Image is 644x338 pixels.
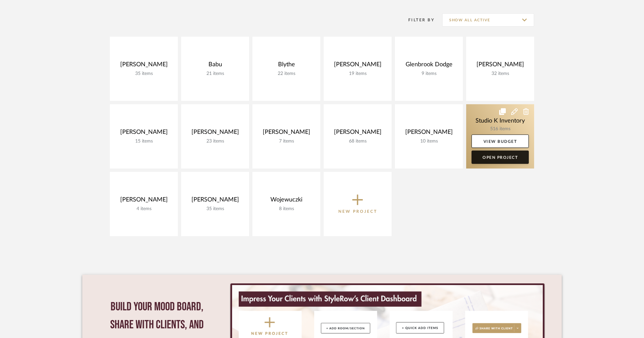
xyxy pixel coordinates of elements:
[400,139,458,144] div: 10 items
[472,71,529,77] div: 32 items
[329,129,386,139] div: [PERSON_NAME]
[258,129,315,139] div: [PERSON_NAME]
[258,139,315,144] div: 7 items
[400,17,435,23] div: Filter By
[258,61,315,71] div: Blythe
[186,139,244,144] div: 23 items
[115,196,172,206] div: [PERSON_NAME]
[472,61,529,71] div: [PERSON_NAME]
[115,71,172,77] div: 35 items
[186,206,244,212] div: 35 items
[115,139,172,144] div: 15 items
[324,172,392,236] button: New Project
[186,71,244,77] div: 21 items
[472,151,529,164] a: Open Project
[329,61,386,71] div: [PERSON_NAME]
[329,139,386,144] div: 68 items
[115,129,172,139] div: [PERSON_NAME]
[186,61,244,71] div: Babu
[186,129,244,139] div: [PERSON_NAME]
[400,71,458,77] div: 9 items
[115,206,172,212] div: 4 items
[258,71,315,77] div: 22 items
[258,206,315,212] div: 8 items
[400,61,458,71] div: Glenbrook Dodge
[115,61,172,71] div: [PERSON_NAME]
[258,196,315,206] div: Wojewuczki
[338,208,377,215] p: New Project
[329,71,386,77] div: 19 items
[400,129,458,139] div: [PERSON_NAME]
[472,135,529,148] a: View Budget
[186,196,244,206] div: [PERSON_NAME]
